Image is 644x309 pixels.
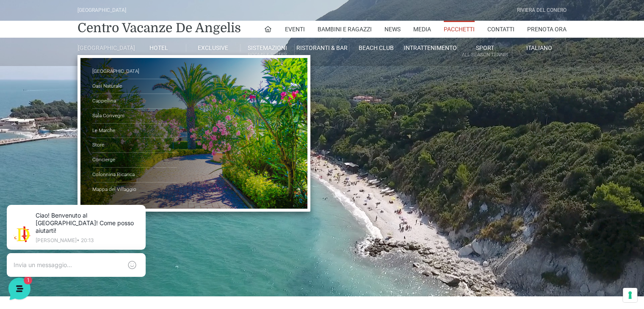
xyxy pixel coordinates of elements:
[19,159,138,167] input: Cerca un articolo...
[92,124,177,138] a: Le Marche
[295,44,349,52] a: Ristoranti & Bar
[404,44,458,52] a: Intrattenimento
[92,64,177,79] a: [GEOGRAPHIC_DATA]
[25,243,40,251] p: Home
[90,141,156,147] a: Apri Centro Assistenza
[526,44,552,51] span: Italiano
[384,21,401,38] a: News
[14,68,72,74] span: Le tue conversazioni
[111,231,163,251] button: Aiuto
[92,168,177,182] a: Colonnina Ricarica
[55,112,125,119] span: Inizia una conversazione
[349,44,404,52] a: Beach Club
[77,44,132,52] a: [GEOGRAPHIC_DATA]
[92,153,177,168] a: Concierge
[14,141,66,147] span: Trova una risposta
[458,51,511,59] small: All Season Tennis
[14,82,30,99] img: light
[487,21,514,38] a: Contatti
[413,21,431,38] a: Media
[7,276,32,301] iframe: Customerly Messenger Launcher
[132,44,186,52] a: Hotel
[41,17,144,40] p: Ciao! Benvenuto al [GEOGRAPHIC_DATA]! Come posso aiutarti!
[512,44,567,52] a: Italiano
[75,68,156,74] a: [DEMOGRAPHIC_DATA] tutto
[140,81,156,89] p: 52 s fa
[77,19,241,36] a: Centro Vacanze De Angelis
[92,138,177,153] a: Store
[186,44,240,52] a: Exclusive
[517,6,567,14] div: Riviera Del Conero
[7,7,142,34] h2: Ciao da De Angelis Resort 👋
[36,81,135,90] span: [PERSON_NAME]
[92,94,177,109] a: Cappellina
[527,21,567,38] a: Prenota Ora
[444,21,475,38] a: Pacchetti
[240,44,295,60] a: SistemazioniRooms & Suites
[130,243,143,251] p: Aiuto
[10,78,159,103] a: [PERSON_NAME]Ciao! Benvenuto al [GEOGRAPHIC_DATA]! Come posso aiutarti!52 s fa1
[7,231,59,251] button: Home
[19,31,36,48] img: light
[92,79,177,94] a: Oasi Naturale
[92,109,177,124] a: Sala Convegni
[623,288,637,302] button: Le tue preferenze relative al consenso per le tecnologie di tracciamento
[59,231,111,251] button: 1Messaggi
[73,243,96,251] p: Messaggi
[458,44,512,60] a: SportAll Season Tennis
[85,230,91,236] span: 1
[77,6,126,14] div: [GEOGRAPHIC_DATA]
[92,182,177,197] a: Mappa del Villaggio
[285,21,305,38] a: Eventi
[77,66,567,141] h1: Pacchetti
[240,51,294,59] small: Rooms & Suites
[147,91,156,100] span: 1
[318,21,372,38] a: Bambini e Ragazzi
[14,107,156,124] button: Inizia una conversazione
[7,37,142,54] p: La nostra missione è rendere la tua esperienza straordinaria!
[36,91,135,100] p: Ciao! Benvenuto al [GEOGRAPHIC_DATA]! Come posso aiutarti!
[41,43,144,48] p: [PERSON_NAME] • 20:13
